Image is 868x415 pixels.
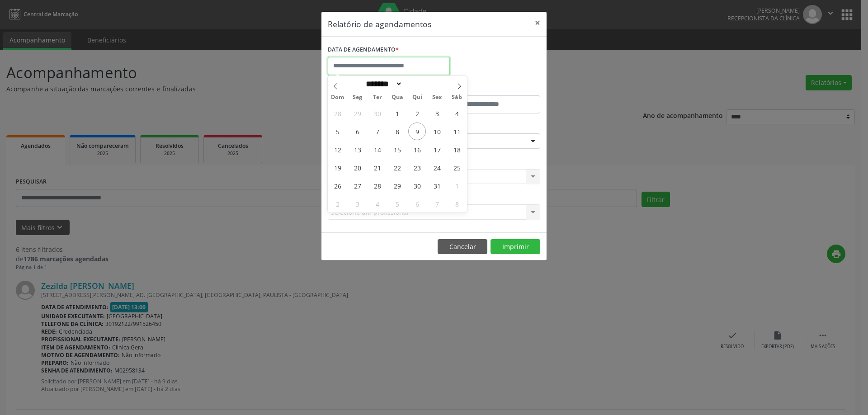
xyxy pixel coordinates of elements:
span: Outubro 20, 2025 [349,159,366,176]
select: Month [363,79,402,89]
span: Outubro 25, 2025 [448,159,466,176]
span: Setembro 30, 2025 [368,104,386,122]
span: Outubro 8, 2025 [388,123,406,140]
span: Outubro 9, 2025 [408,123,426,140]
span: Outubro 10, 2025 [428,123,446,140]
label: DATA DE AGENDAMENTO [328,43,399,57]
span: Outubro 21, 2025 [368,159,386,176]
span: Outubro 16, 2025 [408,141,426,158]
span: Outubro 1, 2025 [388,104,406,122]
input: Year [402,79,432,89]
span: Outubro 6, 2025 [349,123,366,140]
span: Outubro 30, 2025 [408,177,426,194]
span: Sáb [447,94,467,100]
span: Outubro 3, 2025 [428,104,446,122]
span: Novembro 5, 2025 [388,195,406,212]
span: Seg [348,94,368,100]
span: Novembro 1, 2025 [448,177,466,194]
button: Cancelar [438,239,487,255]
span: Outubro 27, 2025 [349,177,366,194]
span: Novembro 2, 2025 [329,195,346,212]
span: Outubro 29, 2025 [388,177,406,194]
span: Outubro 12, 2025 [329,141,346,158]
span: Outubro 11, 2025 [448,123,466,140]
span: Outubro 4, 2025 [448,104,466,122]
span: Novembro 6, 2025 [408,195,426,212]
span: Outubro 31, 2025 [428,177,446,194]
span: Sex [427,94,447,100]
span: Outubro 7, 2025 [368,123,386,140]
span: Qui [407,94,427,100]
span: Qua [387,94,407,100]
span: Outubro 17, 2025 [428,141,446,158]
h5: Relatório de agendamentos [328,18,431,30]
span: Outubro 18, 2025 [448,141,466,158]
span: Outubro 5, 2025 [329,123,346,140]
span: Ter [368,94,387,100]
span: Outubro 23, 2025 [408,159,426,176]
span: Outubro 15, 2025 [388,141,406,158]
span: Outubro 22, 2025 [388,159,406,176]
span: Outubro 2, 2025 [408,104,426,122]
button: Close [528,12,547,34]
span: Setembro 28, 2025 [329,104,346,122]
span: Novembro 4, 2025 [368,195,386,212]
label: ATÉ [436,81,540,95]
span: Novembro 3, 2025 [349,195,366,212]
span: Outubro 28, 2025 [368,177,386,194]
button: Imprimir [491,239,540,255]
span: Outubro 24, 2025 [428,159,446,176]
span: Novembro 8, 2025 [448,195,466,212]
span: Novembro 7, 2025 [428,195,446,212]
span: Outubro 26, 2025 [329,177,346,194]
span: Dom [328,94,348,100]
span: Outubro 14, 2025 [368,141,386,158]
span: Outubro 13, 2025 [349,141,366,158]
span: Setembro 29, 2025 [349,104,366,122]
span: Outubro 19, 2025 [329,159,346,176]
